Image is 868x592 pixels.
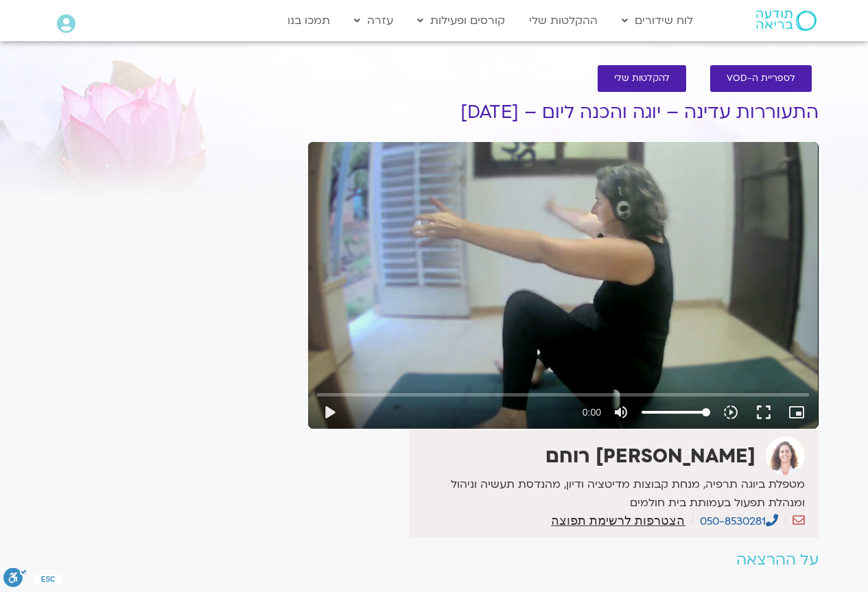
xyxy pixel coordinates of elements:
a: להקלטות שלי [598,65,686,92]
a: קורסים ופעילות [410,8,512,34]
span: להקלטות שלי [614,73,670,84]
img: תודעה בריאה [756,10,817,31]
h1: התעוררות עדינה – יוגה והכנה ליום – [DATE] [308,102,819,123]
a: ההקלטות שלי [522,8,605,34]
a: 050-8530281 [700,514,778,529]
a: לספריית ה-VOD [710,65,812,92]
strong: [PERSON_NAME] רוחם [546,443,755,469]
span: לספריית ה-VOD [727,73,795,84]
a: הצטרפות לרשימת תפוצה [551,514,685,527]
p: מטפלת ביוגה תרפיה, מנחת קבוצות מדיטציה ודיון, מהנדסת תעשיה וניהול ומנהלת תפעול בעמותת בית חולמים [413,475,804,512]
a: לוח שידורים [615,8,700,34]
h2: על ההרצאה [308,552,819,569]
a: תמכו בנו [281,8,337,34]
a: עזרה [347,8,400,34]
img: אורנה סמלסון רוחם [766,436,805,475]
